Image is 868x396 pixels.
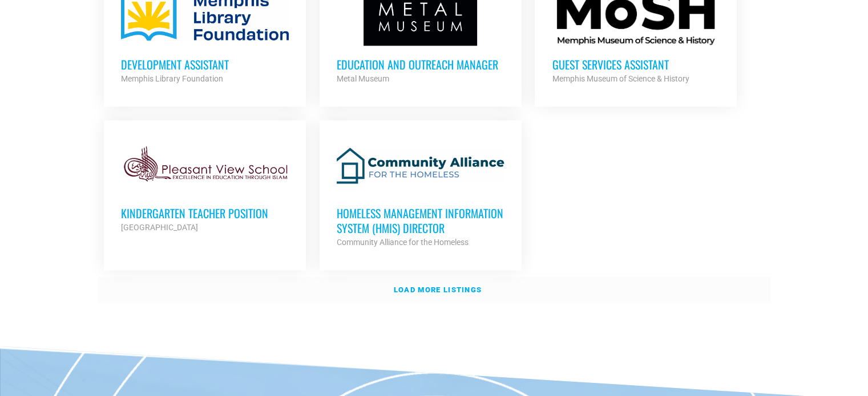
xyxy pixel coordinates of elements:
a: Kindergarten Teacher Position [GEOGRAPHIC_DATA] [104,120,306,251]
h3: Education and Outreach Manager [337,57,504,72]
strong: Load more listings [394,285,482,294]
a: Homeless Management Information System (HMIS) Director Community Alliance for the Homeless [320,120,522,266]
h3: Homeless Management Information System (HMIS) Director [337,206,504,235]
strong: Community Alliance for the Homeless [337,238,469,247]
h3: Kindergarten Teacher Position [121,206,289,221]
h3: Development Assistant [121,57,289,72]
strong: Metal Museum [337,74,389,83]
strong: Memphis Museum of Science & History [552,74,689,83]
strong: Memphis Library Foundation [121,74,223,83]
strong: [GEOGRAPHIC_DATA] [121,223,198,232]
a: Load more listings [98,277,771,303]
h3: Guest Services Assistant [552,57,720,72]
